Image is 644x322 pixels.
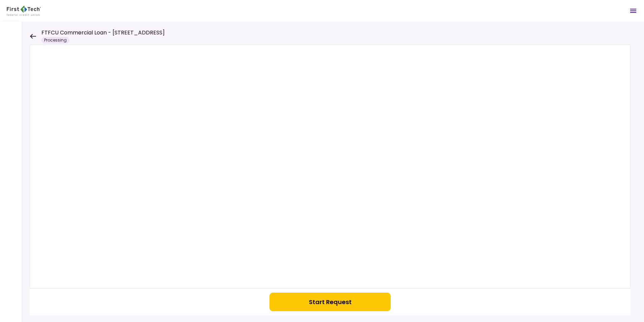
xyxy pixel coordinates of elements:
[41,29,165,37] h1: FTFCU Commercial Loan - [STREET_ADDRESS]
[625,3,641,19] button: Open menu
[30,45,631,288] iframe: Welcome
[269,293,391,311] button: Start Request
[7,6,41,16] img: Partner icon
[41,37,69,44] div: Processing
